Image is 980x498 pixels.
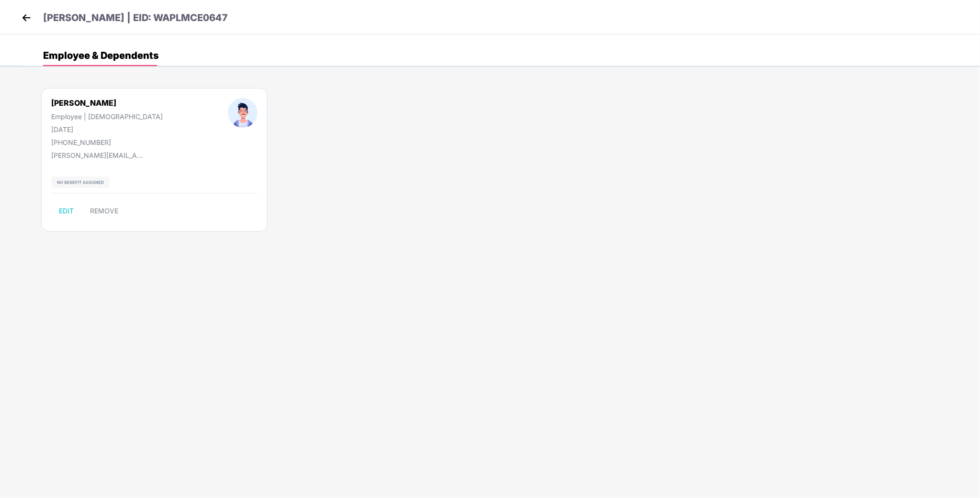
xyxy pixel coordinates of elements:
[51,138,163,146] div: [PHONE_NUMBER]
[59,207,74,215] span: EDIT
[43,51,158,60] div: Employee & Dependents
[51,151,147,159] div: [PERSON_NAME][EMAIL_ADDRESS][PERSON_NAME][DOMAIN_NAME]
[51,112,163,121] div: Employee | [DEMOGRAPHIC_DATA]
[51,177,110,188] img: svg+xml;base64,PHN2ZyB4bWxucz0iaHR0cDovL3d3dy53My5vcmcvMjAwMC9zdmciIHdpZHRoPSIxMjIiIGhlaWdodD0iMj...
[228,98,258,128] img: profileImage
[51,125,163,133] div: [DATE]
[82,203,126,219] button: REMOVE
[51,203,81,219] button: EDIT
[19,11,34,25] img: back
[43,11,228,25] p: [PERSON_NAME] | EID: WAPLMCE0647
[90,207,118,215] span: REMOVE
[51,98,163,108] div: [PERSON_NAME]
